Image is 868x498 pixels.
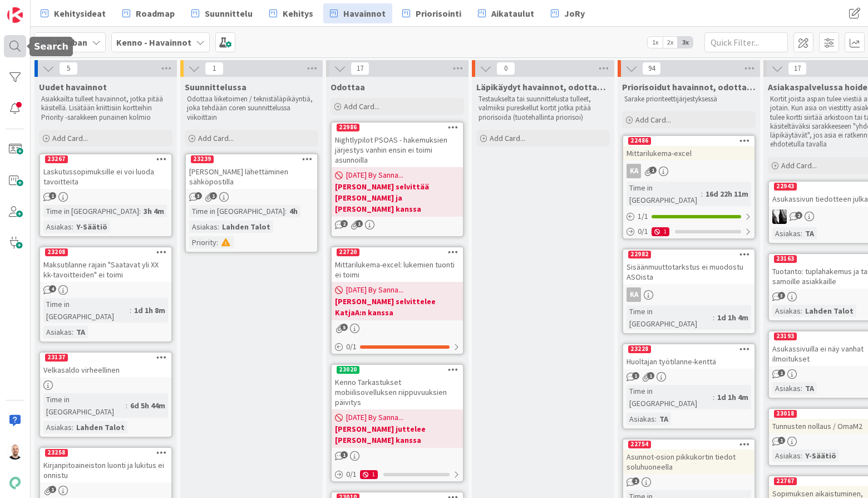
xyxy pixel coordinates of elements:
[332,365,463,375] div: 23020
[713,391,714,403] span: :
[283,7,313,20] span: Kehitys
[39,351,172,438] a: 23137Velkasaldo virheellinenTime in [GEOGRAPHIC_DATA]:6d 5h 44mAsiakas:Lahden Talot
[43,221,72,233] div: Asiakas
[45,354,68,362] div: 23137
[701,188,703,200] span: :
[287,205,300,217] div: 4h
[627,164,641,178] div: KA
[331,81,365,92] span: Odottaa
[623,136,754,160] div: 22486Mittarilukema-excel
[788,62,807,75] span: 17
[337,366,359,374] div: 23020
[45,248,68,256] div: 23208
[186,154,317,164] div: 23239
[216,236,218,248] span: :
[802,305,856,317] div: Lahden Talot
[263,3,320,23] a: Kehitys
[45,449,68,457] div: 23258
[332,247,463,282] div: 22720Mittarilukema-excel: lukemien tuonti ei toimi
[332,365,463,409] div: 23020Kenno Tarkastukset mobiilisovelluksen riippuvuuksien päivitys
[772,382,801,394] div: Asiakas
[346,412,403,423] span: [DATE] By Sanna...
[623,440,754,450] div: 22754
[7,444,23,460] img: TM
[39,81,107,92] span: Uudet havainnot
[623,250,754,260] div: 22982
[57,36,87,49] span: Kanban
[72,221,73,233] span: :
[332,123,463,133] div: 22986
[622,343,756,429] a: 23228Huoltajan työtilanne-kenttäTime in [GEOGRAPHIC_DATA]:1d 1h 4mAsiakas:TA
[332,133,463,167] div: Nightlypilot PSOAS - hakemuksien järjestys vanhin ensin ei toimi asunnoilla
[198,133,234,143] span: Add Card...
[335,181,460,214] b: [PERSON_NAME] selvittää [PERSON_NAME] ja [PERSON_NAME] kanssa
[774,410,797,418] div: 23018
[638,211,648,222] span: 1 / 1
[341,220,348,227] span: 2
[628,251,651,258] div: 22982
[627,182,701,206] div: Time in [GEOGRAPHIC_DATA]
[40,154,171,164] div: 23267
[704,32,788,52] input: Quick Filter...
[774,255,797,263] div: 23163
[714,311,751,324] div: 1d 1h 4m
[337,248,359,256] div: 22720
[7,475,23,491] img: avatar
[191,155,214,163] div: 23239
[39,246,172,343] a: 23208Maksutilanne rajain "Saatavat yli XX kk-tavoitteiden" ei toimiTime in [GEOGRAPHIC_DATA]:1d 1...
[332,340,463,354] div: 0/1
[396,3,468,23] a: Priorisointi
[623,209,754,223] div: 1/1
[185,153,318,253] a: 23239[PERSON_NAME] lähettäminen sähköpostillaTime in [GEOGRAPHIC_DATA]:4hAsiakas:Lahden TalotPrio...
[642,62,661,75] span: 94
[73,326,88,338] div: TA
[649,167,657,174] span: 1
[332,123,463,167] div: 22986Nightlypilot PSOAS - hakemuksien järjestys vanhin ensin ei toimi asunnoilla
[627,305,713,330] div: Time in [GEOGRAPHIC_DATA]
[186,164,317,189] div: [PERSON_NAME] lähettäminen sähköpostilla
[491,7,534,20] span: Aikataulut
[778,369,785,377] span: 1
[774,183,797,191] div: 22943
[713,311,714,324] span: :
[195,192,202,199] span: 3
[628,137,651,145] div: 22486
[205,62,224,75] span: 1
[43,298,130,323] div: Time in [GEOGRAPHIC_DATA]
[139,205,141,217] span: :
[479,95,608,122] p: Testaukselta tai suunnittelusta tulleet, valmiiksi pureskellut kortit jotka pitää priorisoida (tu...
[360,470,378,479] div: 1
[623,146,754,160] div: Mittarilukema-excel
[40,164,171,189] div: Laskutussopimuksille ei voi luoda tavoitteita
[623,250,754,284] div: 22982Sisäänmuuttotarkstus ei muodostu ASOista
[627,385,713,409] div: Time in [GEOGRAPHIC_DATA]
[205,7,253,20] span: Suunnittelu
[802,450,839,462] div: Y-Säätiö
[43,205,139,217] div: Time in [GEOGRAPHIC_DATA]
[49,192,56,199] span: 1
[49,486,56,493] span: 1
[622,81,756,92] span: Priorisoidut havainnot, odottaa kehityskapaa
[45,155,68,163] div: 23267
[341,324,348,331] span: 5
[127,399,168,412] div: 6d 5h 44m
[73,221,110,233] div: Y-Säätiö
[623,440,754,474] div: 22754Asunnot-osion pikkukortin tiedot soluhuoneella
[772,209,787,224] img: KV
[623,136,754,146] div: 22486
[476,81,610,92] span: Läpikäydyt havainnot, odottaa priorisointia
[187,95,316,122] p: Odottaa liiketoimen / teknistäläpikäyntiä, joka tehdään coren suunnittelussa viikoittain
[778,292,785,299] span: 3
[663,37,678,48] span: 2x
[331,121,464,237] a: 22986Nightlypilot PSOAS - hakemuksien järjestys vanhin ensin ei toimi asunnoilla[DATE] By Sanna.....
[218,221,219,233] span: :
[416,7,461,20] span: Priorisointi
[772,305,801,317] div: Asiakas
[40,363,171,377] div: Velkasaldo virheellinen
[219,221,273,233] div: Lahden Talot
[40,448,171,458] div: 23258
[43,393,126,418] div: Time in [GEOGRAPHIC_DATA]
[774,477,797,485] div: 22767
[714,391,751,403] div: 1d 1h 4m
[40,247,171,257] div: 23208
